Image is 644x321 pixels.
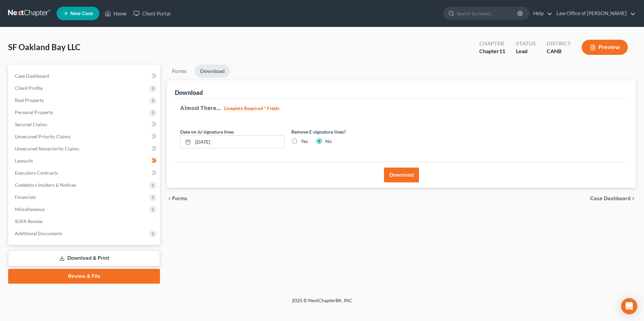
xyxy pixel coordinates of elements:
div: CANB [547,47,571,55]
span: Unsecured Priority Claims [15,134,70,139]
span: 11 [499,48,505,54]
a: Help [530,7,552,20]
div: Lead [516,47,536,55]
a: Review & File [8,269,160,284]
span: Real Property [15,97,44,103]
div: District [547,40,571,47]
span: Financials [15,194,36,200]
input: Search by name... [457,7,518,20]
span: SF Oakland Bay LLC [8,42,80,52]
strong: Complete Required * Fields [224,106,280,111]
a: Case Dashboard [9,70,160,82]
a: Forms [167,65,192,78]
div: 2025 © NextChapterBK, INC [130,297,514,309]
a: Download & Print [8,250,160,266]
a: Client Portal [130,7,174,20]
label: No [325,138,332,145]
span: Executory Contracts [15,170,58,176]
label: Date on /s/ signature lines [180,128,234,135]
span: Miscellaneous [15,206,45,212]
span: Secured Claims [15,121,47,127]
a: Secured Claims [9,118,160,131]
input: MM/DD/YYYY [193,136,284,148]
div: Status [516,40,536,47]
span: New Case [70,11,93,16]
button: Preview [582,40,628,55]
a: Law Office of [PERSON_NAME] [553,7,636,20]
a: Unsecured Priority Claims [9,131,160,143]
button: Download [384,168,419,182]
label: Yes [301,138,308,145]
i: chevron_left [167,196,172,201]
button: chevron_left Forms [167,196,196,201]
a: Executory Contracts [9,167,160,179]
i: chevron_right [631,196,636,201]
h5: Almost There... [180,104,622,112]
a: Case Dashboard chevron_right [590,196,636,201]
div: Download [175,88,203,97]
div: Chapter [479,47,505,55]
a: Unsecured Nonpriority Claims [9,143,160,155]
a: Lawsuits [9,155,160,167]
span: SOFA Review [15,218,43,224]
span: Lawsuits [15,158,33,164]
a: Home [101,7,130,20]
span: Personal Property [15,109,53,115]
div: Open Intercom Messenger [621,298,637,314]
span: Case Dashboard [15,73,49,79]
div: Chapter [479,40,505,47]
a: Download [195,65,230,78]
span: Forms [172,196,187,201]
span: Codebtors Insiders & Notices [15,182,76,188]
span: Additional Documents [15,230,62,236]
span: Client Profile [15,85,43,91]
a: SOFA Review [9,215,160,227]
span: Unsecured Nonpriority Claims [15,146,79,151]
span: Case Dashboard [590,196,631,201]
label: Remove E-signature lines? [291,128,396,135]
